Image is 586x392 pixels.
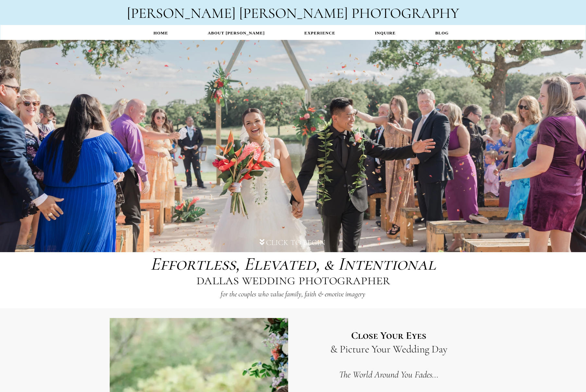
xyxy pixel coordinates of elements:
[127,4,236,22] span: [PERSON_NAME]
[355,27,415,39] a: INQUIRE
[330,342,447,356] p: & Picture Your Wedding Day
[239,4,348,22] span: [PERSON_NAME]
[253,238,333,247] button: Click to Begin
[285,27,355,39] a: EXPERIENCE
[150,253,436,275] span: Effortless, Elevated, & Intentional
[196,271,390,288] span: dallas wedding photographer
[351,4,459,22] span: PHOTOGRAPHY
[221,290,365,298] em: for the couples who value family, faith & emotive imagery
[415,27,469,39] a: BLOG
[339,369,438,380] span: The World Around You Fades...
[134,27,188,39] a: Home
[266,238,325,247] div: Click to Begin
[188,27,285,39] a: ABOUT ARLENE
[351,329,426,342] span: Close Your Eyes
